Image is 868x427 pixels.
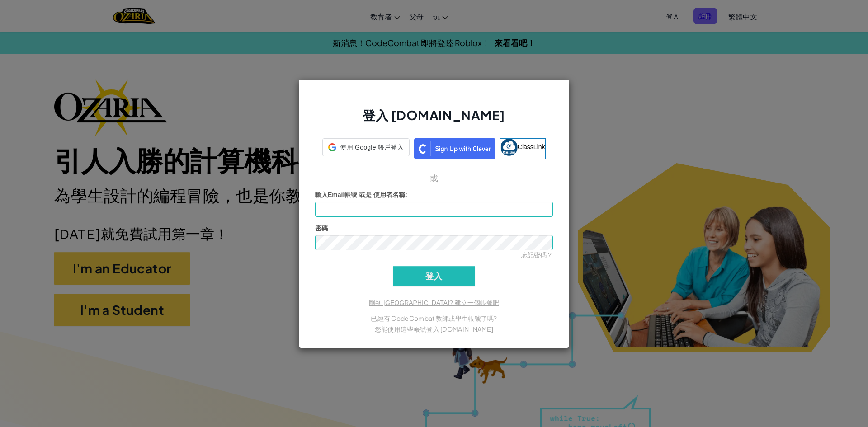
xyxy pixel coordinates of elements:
p: 您能使用這些帳號登入 [DOMAIN_NAME] [315,324,553,334]
a: 忘記密碼？ [521,251,553,258]
p: 或 [430,173,438,183]
span: 使用 Google 帳戶登入 [340,143,403,152]
span: 密碼 [315,225,328,232]
a: 剛到 [GEOGRAPHIC_DATA]? 建立一個帳號吧 [369,299,499,306]
div: 使用 Google 帳戶登入 [322,138,409,156]
img: classlink-logo-small.png [500,139,518,156]
input: 登入 [393,266,475,286]
p: 已經有 CodeCombat 教師或學生帳號了嗎? [315,313,553,324]
span: ClassLink [518,143,545,150]
img: clever_sso_button@2x.png [414,138,495,159]
span: 輸入Email帳號 或是 使用者名稱 [315,191,405,198]
a: 使用 Google 帳戶登入 [322,138,409,159]
label: : [315,190,407,199]
h2: 登入 [DOMAIN_NAME] [315,107,553,133]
